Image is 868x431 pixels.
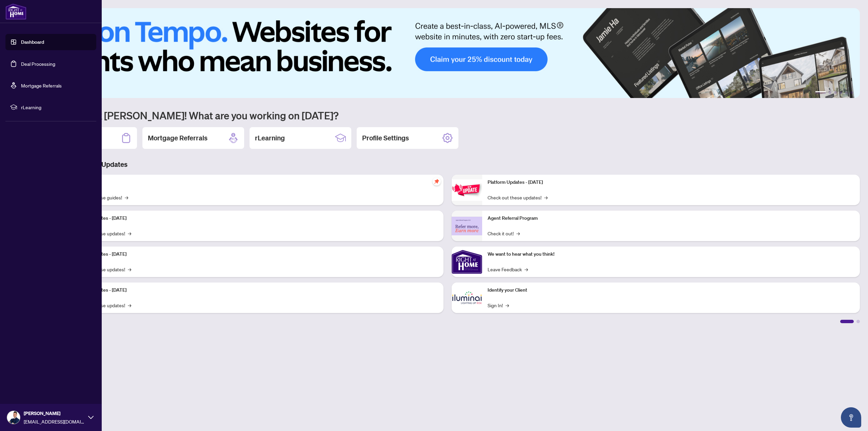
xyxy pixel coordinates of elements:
span: → [516,230,520,237]
span: → [125,194,128,201]
span: rLearning [21,103,92,111]
span: → [128,230,131,237]
a: Sign In!→ [488,301,509,309]
span: → [128,301,131,309]
h3: Brokerage & Industry Updates [35,160,860,169]
img: Platform Updates - June 23, 2025 [452,179,482,201]
a: Mortgage Referrals [21,82,62,89]
a: Deal Processing [21,61,55,67]
button: 2 [829,91,831,94]
a: Check it out!→ [488,230,520,237]
button: 4 [840,91,842,94]
span: → [128,266,131,273]
span: → [544,194,548,201]
img: Slide 0 [35,8,860,98]
p: Platform Updates - [DATE] [71,287,438,294]
button: 6 [850,91,853,94]
button: Open asap [841,407,861,428]
img: Agent Referral Program [452,217,482,235]
p: Identify your Client [488,287,854,294]
span: → [506,301,509,309]
span: pushpin [433,177,441,185]
button: 1 [815,91,826,94]
button: 5 [845,91,848,94]
a: Check out these updates!→ [488,194,548,201]
p: Platform Updates - [DATE] [71,251,438,258]
img: logo [5,3,26,20]
h2: rLearning [255,133,285,143]
p: Platform Updates - [DATE] [71,215,438,222]
p: Platform Updates - [DATE] [488,179,854,186]
h2: Mortgage Referrals [148,133,208,143]
h1: Welcome back [PERSON_NAME]! What are you working on [DATE]? [35,109,860,122]
a: Leave Feedback→ [488,266,528,273]
span: [EMAIL_ADDRESS][DOMAIN_NAME] [24,418,85,425]
p: Agent Referral Program [488,215,854,222]
h2: Profile Settings [362,133,409,143]
img: Profile Icon [7,411,20,424]
button: 3 [834,91,837,94]
p: We want to hear what you think! [488,251,854,258]
span: → [525,266,528,273]
p: Self-Help [71,179,438,186]
img: Identify your Client [452,282,482,313]
a: Dashboard [21,39,44,45]
img: We want to hear what you think! [452,247,482,277]
span: [PERSON_NAME] [24,410,85,417]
